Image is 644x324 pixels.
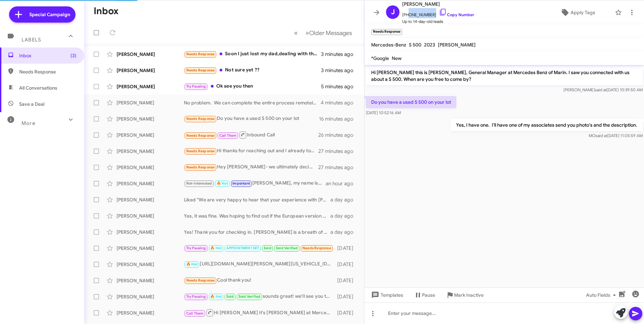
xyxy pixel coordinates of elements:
p: Hi [PERSON_NAME] this is [PERSON_NAME], General Manager at Mercedes Benz of Marin. I saw you conn... [366,66,643,85]
div: Yes, it was fine. Was hoping to find out if the European version of the ev Metris was coming to t... [184,213,330,219]
div: [PERSON_NAME] [117,132,184,138]
p: Yes, I have one. I'll have one of my associates send you photo's and the description. [451,119,643,131]
span: Mark Inactive [454,289,484,301]
div: [URL][DOMAIN_NAME][PERSON_NAME][US_VEHICLE_IDENTIFICATION_NUMBER] [184,260,334,268]
span: [PERSON_NAME] [DATE] 10:39:50 AM [563,87,643,92]
div: 5 minutes ago [321,83,359,90]
span: *Google [371,55,389,61]
div: [DATE] [334,245,359,252]
span: Apply Tags [571,6,595,19]
div: [PERSON_NAME] [117,261,184,268]
span: Sold [264,246,271,250]
span: 🔥 Hot [210,294,222,299]
div: [DATE] [334,310,359,316]
div: [PERSON_NAME] [117,67,184,74]
button: Pause [409,289,441,301]
span: Templates [370,289,403,301]
span: Labels [22,37,41,43]
span: MO [DATE] 11:05:59 AM [589,133,643,138]
span: Needs Response [186,68,215,72]
div: [PERSON_NAME] [117,99,184,106]
p: Do you have a used S 500 on your lot [366,96,456,108]
button: Templates [364,289,409,301]
div: [PERSON_NAME] [117,83,184,90]
span: Older Messages [309,29,352,37]
span: J [391,7,395,18]
span: (3) [70,52,76,59]
div: a day ago [330,196,359,203]
button: Auto Fields [581,289,624,301]
span: Sold Verified [238,294,261,299]
span: Try Pausing [186,246,206,250]
div: Not sure yet ?? [184,66,321,74]
span: Call Them [219,133,237,138]
div: 3 minutes ago [321,67,359,74]
small: Needs Response [371,29,402,35]
span: Sold Verified [276,246,298,250]
span: New [392,55,401,61]
div: No problem. We can complete the entire process remotely. I will ask my associate [PERSON_NAME] to... [184,99,321,106]
div: [PERSON_NAME] [117,213,184,219]
button: Mark Inactive [441,289,489,301]
div: Yes! Thank you for checking in. [PERSON_NAME] is a breath of fresh air for a car dealership. [184,229,330,235]
span: [PHONE_NUMBER] [402,8,474,18]
div: Dear Both, I have been remiss in filling out the dealer survey I received after leasing my new ca... [184,244,334,252]
span: Up to 14-day-old leads [402,18,474,25]
div: [PERSON_NAME] [117,51,184,58]
button: Next [301,26,356,40]
span: S 500 [409,42,421,48]
div: [PERSON_NAME], my name is [PERSON_NAME]. I am one of the managers at Mercedes-Benz of Marin. [PER... [184,180,326,187]
span: Needs Response [186,52,215,56]
span: said at [595,87,607,92]
div: Do you have a used S 500 on your lot [184,115,319,123]
a: Copy Number [439,12,474,17]
button: Apply Tags [543,6,612,19]
span: said at [595,133,607,138]
div: [PERSON_NAME] [117,116,184,122]
span: Needs Response [186,165,215,169]
span: All Conversations [19,85,57,91]
div: 27 minutes ago [318,148,359,155]
span: 🔥 Hot [186,262,198,266]
div: [DATE] [334,277,359,284]
div: Inbound Call [184,131,318,139]
span: Auto Fields [586,289,618,301]
span: Needs Response [186,278,215,283]
span: Pause [422,289,435,301]
span: Call Them [186,311,204,316]
div: Liked “We are very happy to hear that your experience with [PERSON_NAME] and [PERSON_NAME] has be... [184,196,330,203]
div: 16 minutes ago [319,116,359,122]
div: [PERSON_NAME] [117,229,184,235]
span: [DATE] 10:52:16 AM [366,110,401,115]
nav: Page navigation example [290,26,356,40]
span: Needs Response [302,246,331,250]
div: [PERSON_NAME] [117,164,184,171]
span: Special Campaign [29,11,70,18]
div: Soon I just lost my dad,dealing with that and finding care for my mom now so give me a month or so. [184,50,321,58]
span: 🔥 Hot [210,246,222,250]
span: [PERSON_NAME] [438,42,476,48]
button: Previous [290,26,302,40]
h1: Inbox [94,6,119,17]
div: [DATE] [334,261,359,268]
div: Hi [PERSON_NAME] it's [PERSON_NAME] at Mercedes Benz of Marin just touching base about the Glc300... [184,309,334,317]
div: Ok see you then [184,83,321,90]
span: Save a Deal [19,101,44,107]
div: [PERSON_NAME] [117,277,184,284]
span: » [305,29,309,37]
span: Try Pausing [186,294,206,299]
div: [PERSON_NAME] [117,245,184,252]
span: Sold [226,294,234,299]
div: an hour ago [326,180,359,187]
div: a day ago [330,229,359,235]
span: Needs Response [186,133,215,138]
span: Not-Interested [186,181,212,186]
div: sounds great! we'll see you then [184,293,334,300]
div: Cool thank you! [184,277,334,284]
div: 3 minutes ago [321,51,359,58]
span: Inbox [19,52,76,59]
div: [DATE] [334,293,359,300]
div: [PERSON_NAME] [117,196,184,203]
span: « [294,29,298,37]
span: Needs Response [19,68,76,75]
